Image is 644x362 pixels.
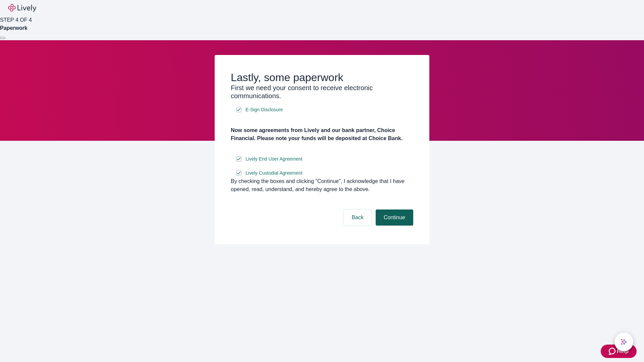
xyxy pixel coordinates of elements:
[246,156,303,163] span: Lively End User Agreement
[621,339,627,345] svg: Lively AI Assistant
[244,169,304,177] a: e-sign disclosure document
[231,71,413,84] h2: Lastly, some paperwork
[609,347,617,355] svg: Zendesk support icon
[376,209,413,226] button: Continue
[614,333,633,351] button: chat
[231,126,413,142] h4: Now some agreements from Lively and our bank partner, Choice Financial. Please note your funds wi...
[343,209,372,226] button: Back
[244,106,284,114] a: e-sign disclosure document
[231,177,413,193] div: By checking the boxes and clicking “Continue", I acknowledge that I have opened, read, understand...
[231,84,413,100] h3: First we need your consent to receive electronic communications.
[244,155,304,163] a: e-sign disclosure document
[246,106,283,113] span: E-Sign Disclosure
[8,4,36,12] img: Lively
[246,170,303,177] span: Lively Custodial Agreement
[601,345,637,358] button: Zendesk support iconHelp
[617,347,629,355] span: Help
